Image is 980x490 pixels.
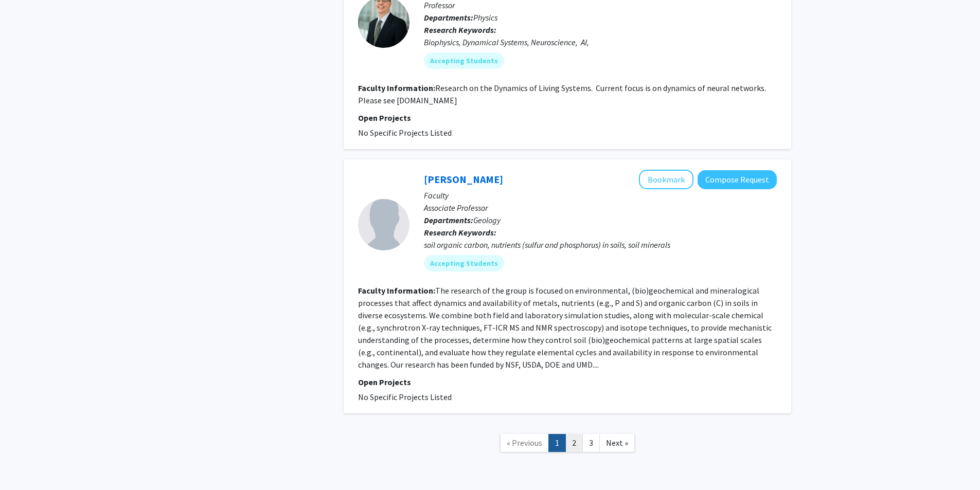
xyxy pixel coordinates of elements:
[358,285,772,370] fg-read-more: The research of the group is focused on environmental, (bio)geochemical and mineralogical process...
[582,434,600,452] a: 3
[599,434,635,452] a: Next
[424,202,777,214] p: Associate Professor
[698,170,777,189] button: Compose Request to Mengqiang Zhu
[358,285,435,296] b: Faculty Information:
[424,215,473,225] b: Departments:
[565,434,583,452] a: 2
[424,173,503,186] a: [PERSON_NAME]
[606,438,628,448] span: Next »
[424,227,496,238] b: Research Keywords:
[507,438,542,448] span: « Previous
[424,25,496,35] b: Research Keywords:
[424,189,777,202] p: Faculty
[358,128,452,138] span: No Specific Projects Listed
[358,112,777,124] p: Open Projects
[358,392,452,402] span: No Specific Projects Listed
[344,424,791,465] nav: Page navigation
[424,52,504,69] mat-chip: Accepting Students
[424,12,473,23] b: Departments:
[639,170,693,189] button: Add Mengqiang Zhu to Bookmarks
[548,434,566,452] a: 1
[358,83,766,105] fg-read-more: Research on the Dynamics of Living Systems. Current focus is on dynamics of neural networks. Plea...
[473,215,501,225] span: Geology
[424,255,504,271] mat-chip: Accepting Students
[424,239,777,251] div: soil organic carbon, nutrients (sulfur and phosphorus) in soils, soil minerals
[424,36,777,48] div: Biophysics, Dynamical Systems, Neuroscience, AI,
[358,83,435,93] b: Faculty Information:
[358,376,777,388] p: Open Projects
[500,434,549,452] a: Previous Page
[473,12,497,23] span: Physics
[8,444,44,482] iframe: Chat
